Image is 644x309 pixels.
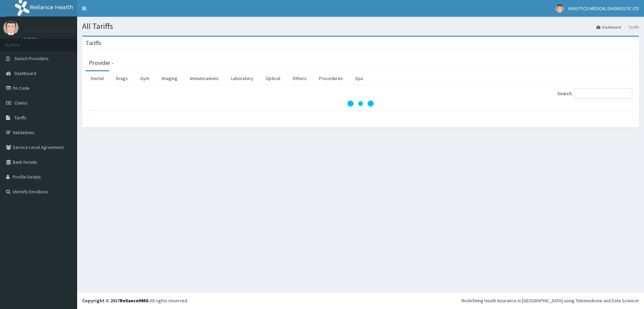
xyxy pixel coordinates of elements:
[23,27,120,33] p: ANALYTICS MEDICAL DIAGNOSTIC LTD
[14,100,28,106] span: Claims
[86,40,101,46] h3: Tariffs
[23,37,40,41] a: Online
[111,71,133,85] a: Drugs
[622,24,639,30] li: Tariffs
[287,71,312,85] a: Others
[135,71,155,85] a: Gym
[3,20,18,35] img: User Image
[82,22,639,31] h1: All Tariffs
[82,298,150,304] strong: Copyright © 2017 .
[156,71,183,85] a: Imaging
[350,71,368,85] a: Spa
[557,88,632,99] label: Search:
[14,70,36,76] span: Dashboard
[184,71,224,85] a: Immunizations
[77,292,644,309] footer: All rights reserved.
[596,24,621,30] a: Dashboard
[86,71,109,85] a: Dental
[14,115,26,121] span: Tariffs
[260,71,285,85] a: Optical
[314,71,348,85] a: Procedures
[575,88,632,99] input: Search:
[226,71,259,85] a: Laboratory
[14,55,49,62] span: Switch Providers
[462,297,639,304] div: Redefining Heath Insurance in [GEOGRAPHIC_DATA] using Telemedicine and Data Science!
[347,90,374,117] svg: audio-loading
[120,298,149,304] a: RelianceHMO
[89,60,114,66] h3: Provider -
[555,4,564,13] img: User Image
[568,5,639,11] span: ANALYTICS MEDICAL DIAGNOSTIC LTD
